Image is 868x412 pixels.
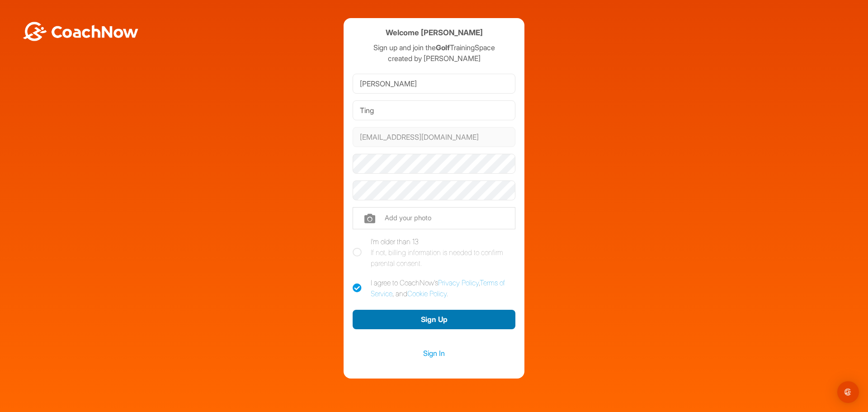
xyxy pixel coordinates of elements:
a: Cookie Policy [407,289,447,298]
div: If not, billing information is needed to confirm parental consent. [371,247,515,269]
label: I agree to CoachNow's , , and . [353,277,515,299]
a: Sign In [353,347,515,359]
strong: Golf [436,43,450,52]
div: Open Intercom Messenger [837,381,859,403]
img: BwLJSsUCoWCh5upNqxVrqldRgqLPVwmV24tXu5FoVAoFEpwwqQ3VIfuoInZCoVCoTD4vwADAC3ZFMkVEQFDAAAAAElFTkSuQmCC [22,22,139,41]
p: Sign up and join the TrainingSpace [353,42,515,53]
h4: Welcome [PERSON_NAME] [386,27,483,38]
div: I'm older than 13 [371,236,515,269]
input: First Name [353,74,515,94]
input: Last Name [353,100,515,120]
input: Email [353,127,515,147]
a: Terms of Service [371,278,505,298]
a: Privacy Policy [438,278,479,287]
button: Sign Up [353,310,515,329]
p: created by [PERSON_NAME] [353,53,515,64]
